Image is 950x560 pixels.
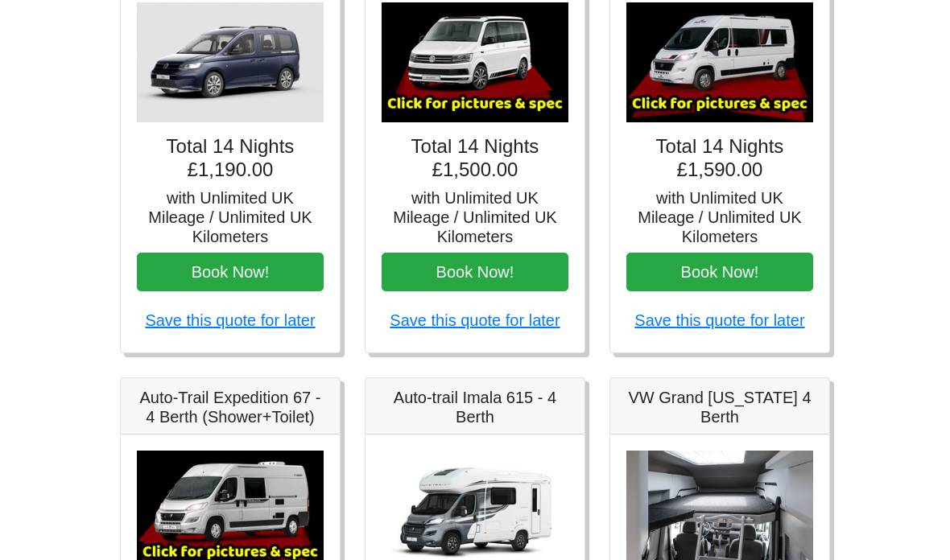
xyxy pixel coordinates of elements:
[137,189,324,247] h5: with Unlimited UK Mileage / Unlimited UK Kilometers
[137,3,324,123] img: VW Caddy California Maxi
[382,389,568,427] h5: Auto-trail Imala 615 - 4 Berth
[634,312,804,330] a: Save this quote for later
[382,3,568,123] img: VW California Ocean T6.1 (Auto, Awning)
[390,312,560,330] a: Save this quote for later
[145,312,315,330] a: Save this quote for later
[626,136,813,183] h4: Total 14 Nights £1,590.00
[626,389,813,427] h5: VW Grand [US_STATE] 4 Berth
[137,389,324,427] h5: Auto-Trail Expedition 67 - 4 Berth (Shower+Toilet)
[626,189,813,247] h5: with Unlimited UK Mileage / Unlimited UK Kilometers
[137,253,324,292] button: Book Now!
[382,253,568,292] button: Book Now!
[626,253,813,292] button: Book Now!
[382,136,568,183] h4: Total 14 Nights £1,500.00
[382,189,568,247] h5: with Unlimited UK Mileage / Unlimited UK Kilometers
[137,136,324,183] h4: Total 14 Nights £1,190.00
[626,3,813,123] img: Auto-Trail Expedition 66 - 2 Berth (Shower+Toilet)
